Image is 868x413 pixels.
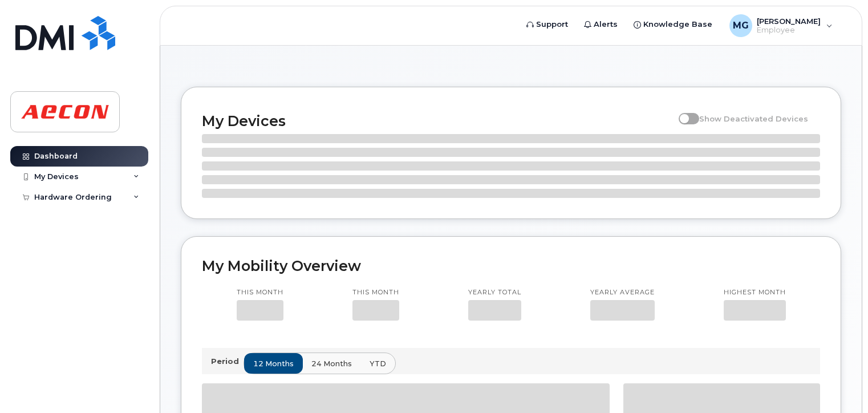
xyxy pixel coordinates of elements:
[202,112,673,129] h2: My Devices
[211,356,244,367] p: Period
[202,257,820,274] h2: My Mobility Overview
[679,108,688,117] input: Show Deactivated Devices
[370,358,386,369] span: YTD
[311,358,352,369] span: 24 months
[724,288,786,297] p: Highest month
[699,114,808,123] span: Show Deactivated Devices
[237,288,283,297] p: This month
[590,288,655,297] p: Yearly average
[468,288,521,297] p: Yearly total
[352,288,399,297] p: This month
